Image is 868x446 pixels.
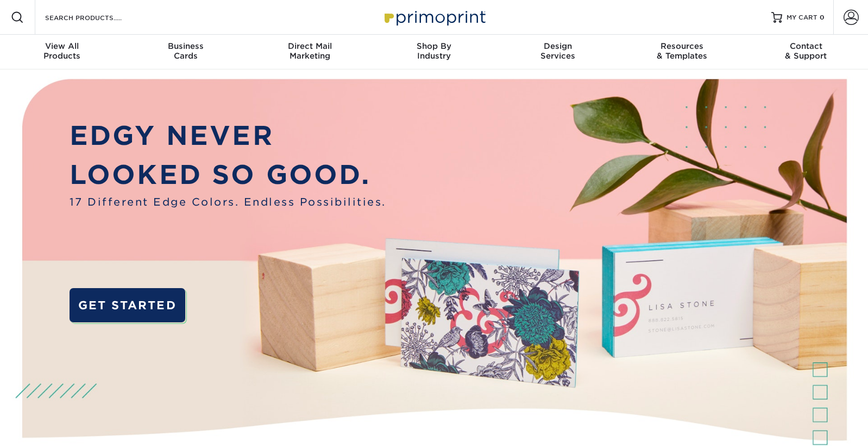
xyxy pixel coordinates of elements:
a: GET STARTED [70,288,185,322]
div: Cards [124,41,248,61]
input: SEARCH PRODUCTS..... [44,11,150,24]
span: 0 [820,14,825,21]
div: & Templates [620,41,744,61]
span: Direct Mail [248,41,372,51]
p: LOOKED SO GOOD. [70,156,386,195]
p: EDGY NEVER [70,117,386,156]
span: 17 Different Edge Colors. Endless Possibilities. [70,195,386,211]
div: Marketing [248,41,372,61]
div: Industry [372,41,496,61]
div: Services [496,41,620,61]
a: BusinessCards [124,35,248,69]
span: Business [124,41,248,51]
span: Design [496,41,620,51]
img: Primoprint [380,5,488,29]
a: Contact& Support [744,35,868,69]
span: Contact [744,41,868,51]
span: Shop By [372,41,496,51]
div: & Support [744,41,868,61]
a: DesignServices [496,35,620,69]
span: MY CART [787,13,817,22]
a: Shop ByIndustry [372,35,496,69]
a: Resources& Templates [620,35,744,69]
span: Resources [620,41,744,51]
a: Direct MailMarketing [248,35,372,69]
